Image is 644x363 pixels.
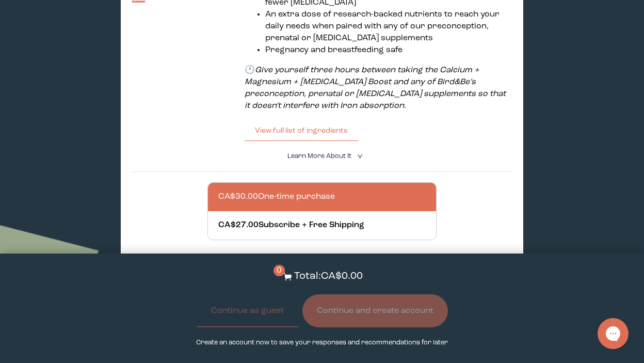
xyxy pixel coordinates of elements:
[287,151,357,161] summary: Learn More About it <
[265,46,403,54] span: Pregnancy and breastfeeding safe
[197,294,298,327] button: Continue as guest
[265,9,512,44] li: An extra dose of research-backed nutrients to reach your daily needs when paired with any of our ...
[245,66,506,110] em: Give yourself three hours between taking the Calcium + Magnesium + [MEDICAL_DATA] Boost and any o...
[354,153,364,159] i: <
[273,265,285,276] span: 0
[302,294,448,327] button: Continue and create account
[294,269,363,284] p: Total: CA$0.00
[287,153,351,160] span: Learn More About it
[245,120,358,141] button: View full list of ingredients
[245,66,255,74] strong: 🕐
[196,338,448,348] p: Create an account now to save your responses and recommendations for later
[592,314,634,353] iframe: Gorgias live chat messenger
